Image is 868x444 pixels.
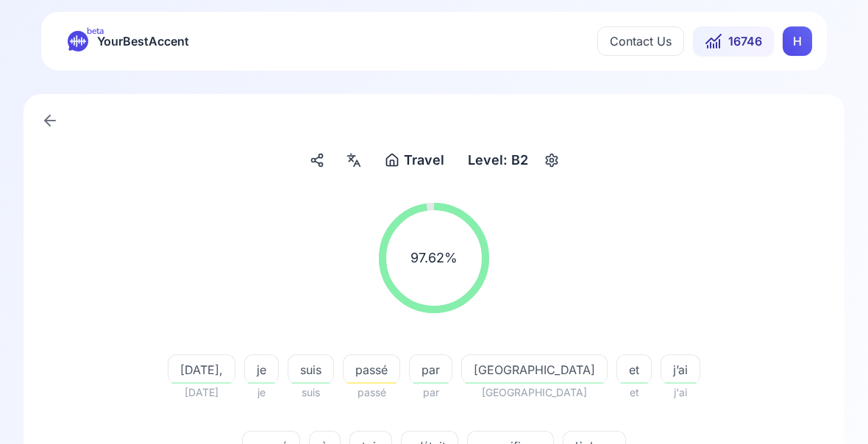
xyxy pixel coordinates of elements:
[379,147,450,173] button: Travel
[168,354,235,384] button: [DATE],
[244,384,279,401] span: je
[343,354,400,384] button: passé
[462,361,607,379] span: [GEOGRAPHIC_DATA]
[288,354,334,384] button: suis
[404,150,444,171] span: Travel
[410,248,458,268] span: 97.62 %
[245,361,278,379] span: je
[288,361,333,379] span: suis
[410,361,452,379] span: par
[616,384,652,401] span: et
[661,354,700,384] button: j’ai
[783,26,812,56] div: H
[168,384,235,401] span: [DATE]
[87,25,104,37] span: beta
[288,384,334,401] span: suis
[661,384,700,401] span: j'ai
[56,31,201,51] a: betaYourBestAccent
[461,384,608,401] span: [GEOGRAPHIC_DATA]
[343,384,400,401] span: passé
[97,31,189,51] span: YourBestAccent
[462,147,563,173] button: Level: B2
[693,26,774,56] button: 16746
[462,147,534,173] div: Level: B2
[461,354,608,384] button: [GEOGRAPHIC_DATA]
[409,354,452,384] button: par
[168,361,235,379] span: [DATE],
[244,354,279,384] button: je
[597,26,684,56] button: Contact Us
[344,361,399,379] span: passé
[409,384,452,401] span: par
[728,32,762,50] span: 16746
[617,361,651,379] span: et
[783,26,812,56] button: HH
[616,354,652,384] button: et
[661,361,700,379] span: j’ai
